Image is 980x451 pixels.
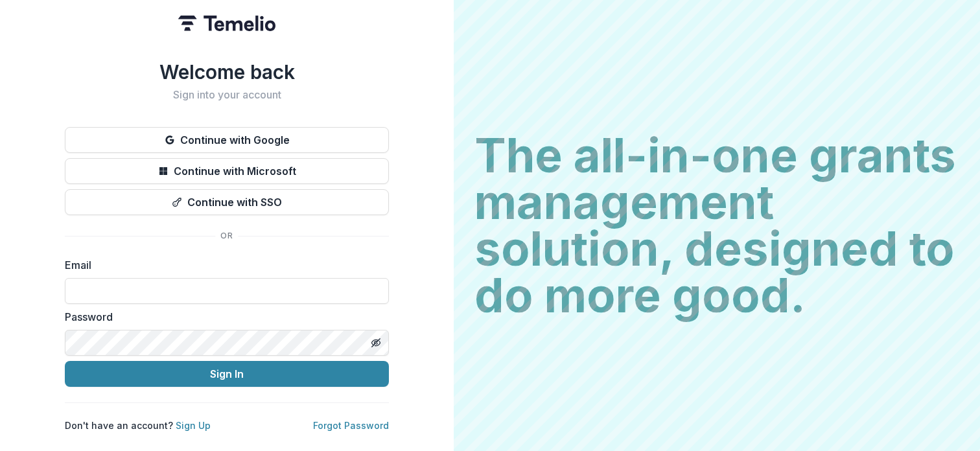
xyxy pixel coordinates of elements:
button: Continue with SSO [65,189,389,215]
button: Toggle password visibility [366,332,386,353]
button: Continue with Microsoft [65,158,389,184]
img: Temelio [178,16,275,31]
a: Forgot Password [313,420,389,431]
h1: Welcome back [65,60,389,84]
label: Password [65,309,381,325]
label: Email [65,257,381,273]
button: Sign In [65,361,389,387]
a: Sign Up [176,420,211,431]
button: Continue with Google [65,127,389,153]
h2: Sign into your account [65,89,389,101]
p: Don't have an account? [65,419,211,432]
